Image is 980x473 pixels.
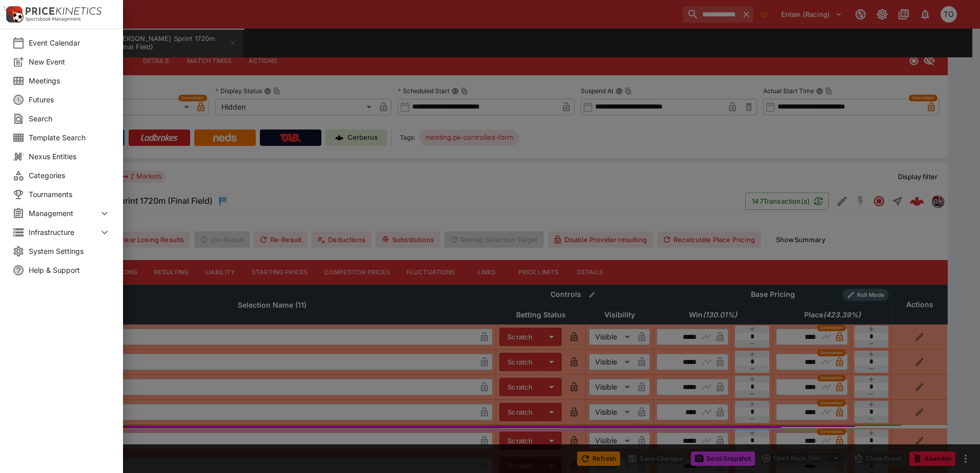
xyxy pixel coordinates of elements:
[26,17,81,21] img: Sportsbook Management
[29,113,111,124] span: Search
[29,170,111,181] span: Categories
[29,56,111,67] span: New Event
[26,7,101,15] img: PriceKinetics
[29,37,111,48] span: Event Calendar
[29,265,111,275] span: Help & Support
[29,151,111,162] span: Nexus Entities
[29,132,111,143] span: Template Search
[29,189,111,200] span: Tournaments
[29,208,98,219] span: Management
[29,94,111,105] span: Futures
[29,246,111,256] span: System Settings
[29,227,98,238] span: Infrastructure
[3,4,24,25] img: PriceKinetics Logo
[29,75,111,86] span: Meetings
